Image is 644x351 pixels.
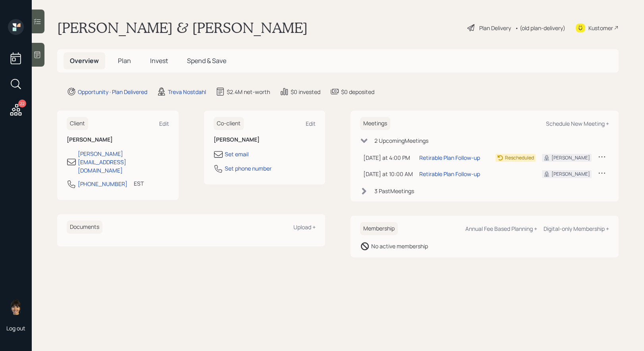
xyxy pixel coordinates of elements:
div: 3 Past Meeting s [374,187,414,195]
div: Schedule New Meeting + [546,120,609,127]
div: [DATE] at 10:00 AM [363,170,413,178]
div: 2 Upcoming Meeting s [374,136,428,145]
div: Digital-only Membership + [544,225,609,232]
span: Spend & Save [187,56,226,65]
div: Kustomer [588,24,613,32]
h1: [PERSON_NAME] & [PERSON_NAME] [57,19,308,36]
div: Edit [159,120,169,127]
div: [DATE] at 4:00 PM [363,153,413,162]
div: Edit [306,120,316,127]
span: Overview [70,56,99,65]
h6: [PERSON_NAME] [67,136,169,143]
div: $2.4M net-worth [227,88,270,96]
div: Set email [225,150,249,158]
div: EST [134,179,144,188]
div: Retirable Plan Follow-up [419,153,480,162]
div: • (old plan-delivery) [515,24,565,32]
h6: Membership [360,222,398,235]
div: Plan Delivery [479,24,511,32]
div: Treva Nostdahl [168,88,206,96]
h6: Meetings [360,117,390,130]
div: [PHONE_NUMBER] [78,180,127,188]
div: [PERSON_NAME] [551,171,590,178]
h6: [PERSON_NAME] [214,136,316,143]
div: Annual Fee Based Planning + [465,225,537,232]
h6: Client [67,117,88,130]
img: treva-nostdahl-headshot.png [8,299,24,315]
div: [PERSON_NAME][EMAIL_ADDRESS][DOMAIN_NAME] [78,150,169,175]
span: Plan [118,56,131,65]
div: Log out [6,324,25,332]
div: [PERSON_NAME] [551,154,590,161]
div: No active membership [371,242,428,250]
div: Retirable Plan Follow-up [419,170,480,178]
div: $0 invested [291,88,320,96]
div: Set phone number [225,164,272,173]
div: Rescheduled [505,154,534,161]
div: 22 [18,100,26,107]
div: Opportunity · Plan Delivered [78,88,147,96]
span: Invest [150,56,168,65]
div: $0 deposited [341,88,374,96]
h6: Documents [67,221,102,234]
h6: Co-client [214,117,244,130]
div: Upload + [293,223,316,231]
